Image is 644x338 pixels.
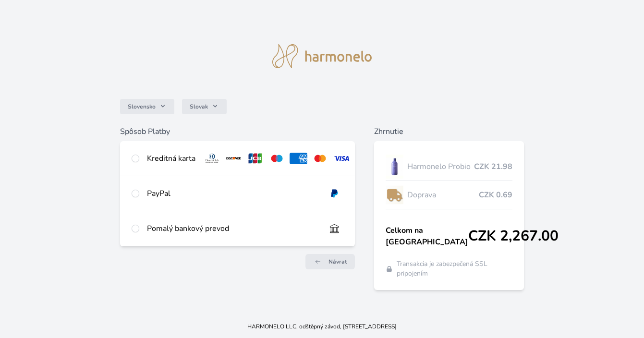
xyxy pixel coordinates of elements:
[328,258,347,266] span: Návrat
[246,153,264,164] img: jcb.svg
[272,44,372,68] img: logo.svg
[128,103,156,110] span: Slovensko
[333,153,351,164] img: visa.svg
[147,188,317,199] div: PayPal
[182,99,227,114] button: Slovak
[326,223,343,234] img: bankTransfer_IBAN.svg
[147,223,317,234] div: Pomalý bankový prevod
[305,254,355,269] a: Návrat
[386,183,404,207] img: delivery-lo.png
[290,153,307,164] img: amex.svg
[407,161,474,172] span: Harmonelo Probio
[386,225,468,248] span: Celkom na [GEOGRAPHIC_DATA]
[386,155,404,179] img: CLEAN_PROBIO_se_stinem_x-lo.jpg
[397,259,512,278] span: Transakcia je zabezpečená SSL pripojením
[374,126,524,137] h6: Zhrnutie
[147,153,195,164] div: Kreditná karta
[268,153,286,164] img: maestro.svg
[474,161,512,172] span: CZK 21.98
[120,99,174,114] button: Slovensko
[311,153,329,164] img: mc.svg
[203,153,221,164] img: diners.svg
[225,153,243,164] img: discover.svg
[468,228,559,245] span: CZK 2,267.00
[326,188,343,199] img: paypal.svg
[190,103,208,110] span: Slovak
[479,189,512,201] span: CZK 0.69
[120,126,354,137] h6: Spôsob Platby
[407,189,478,201] span: Doprava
